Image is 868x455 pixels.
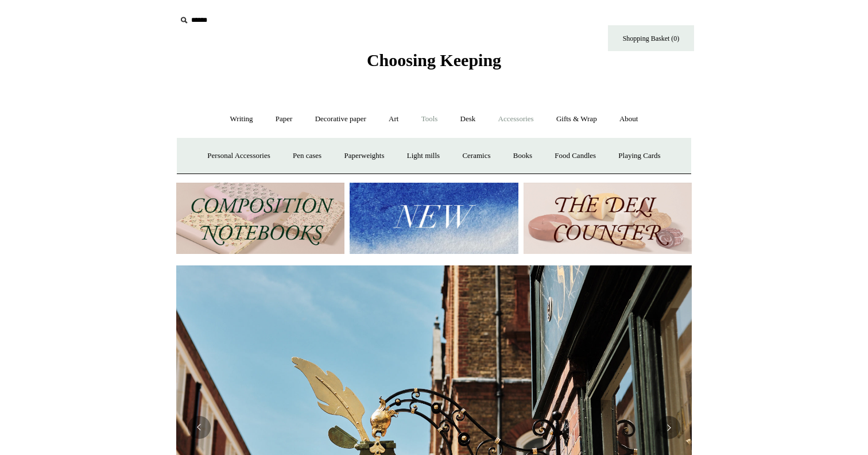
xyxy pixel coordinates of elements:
a: Books [503,141,542,171]
a: Tools [411,104,448,134]
button: Next [657,416,680,439]
a: Personal Accessories [197,141,280,171]
a: Food Candles [544,141,606,171]
a: Ceramics [452,141,501,171]
a: Playing Cards [608,141,671,171]
a: Choosing Keeping [367,60,501,68]
a: Decorative paper [305,104,377,134]
a: Shopping Basket (0) [608,25,694,51]
a: Writing [220,104,263,134]
a: Art [378,104,409,134]
button: Previous [188,416,211,439]
a: Paperweights [334,141,394,171]
a: About [609,104,649,134]
span: Choosing Keeping [367,51,501,70]
a: Light mills [397,141,450,171]
a: Paper [265,104,303,134]
a: Pen cases [282,141,332,171]
img: New.jpg__PID:f73bdf93-380a-4a35-bcfe-7823039498e1 [350,183,518,255]
img: The Deli Counter [524,183,692,255]
a: Gifts & Wrap [546,104,607,134]
img: 202302 Composition ledgers.jpg__PID:69722ee6-fa44-49dd-a067-31375e5d54ec [176,183,344,255]
a: Desk [450,104,486,134]
a: Accessories [488,104,544,134]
